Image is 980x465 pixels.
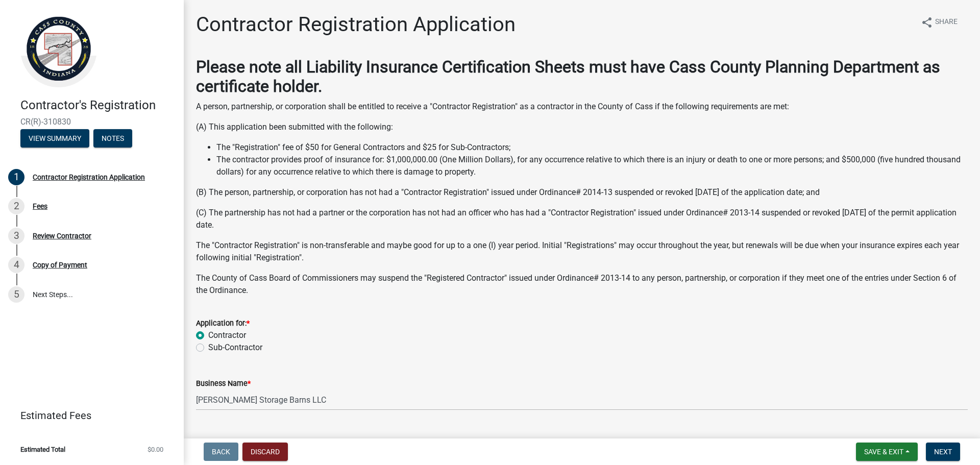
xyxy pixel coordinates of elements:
span: Share [935,16,958,29]
div: 1 [8,169,24,185]
span: Save & Exit [864,448,903,456]
a: Estimated Fees [8,405,167,426]
div: 3 [8,228,24,244]
strong: Please note all Liability Insurance Certification Sheets must have Cass County Planning Departmen... [196,57,940,96]
button: Next [926,443,960,461]
span: $0.00 [148,446,163,453]
div: 5 [8,286,24,303]
p: The County of Cass Board of Commissioners may suspend the "Registered Contractor" issued under Or... [196,272,968,297]
wm-modal-confirm: Notes [93,135,132,143]
p: (C) The partnership has not had a partner or the corporation has not had an officer who has had a... [196,207,968,231]
button: Discard [242,443,288,461]
h1: Contractor Registration Application [196,12,516,37]
p: The "Contractor Registration" is non-transferable and maybe good for up to a one (I) year period.... [196,239,968,264]
li: The contractor provides proof of insurance for: $1,000,000.00 (One Million Dollars), for any occu... [216,154,968,178]
div: Fees [33,203,47,210]
label: Application for: [196,320,250,327]
label: Business Name [196,380,251,387]
img: Cass County, Indiana [20,11,97,87]
button: Save & Exit [856,443,918,461]
button: View Summary [20,129,89,148]
span: CR(R)-310830 [20,117,163,127]
p: (B) The person, partnership, or corporation has not had a "Contractor Registration" issued under ... [196,186,968,199]
wm-modal-confirm: Summary [20,135,89,143]
label: Sub-Contractor [208,341,262,354]
div: 4 [8,257,24,273]
label: Contractor [208,329,246,341]
p: A person, partnership, or corporation shall be entitled to receive a "Contractor Registration" as... [196,101,968,113]
p: (A) This application been submitted with the following: [196,121,968,133]
button: Notes [93,129,132,148]
div: 2 [8,198,24,214]
span: Back [212,448,230,456]
button: shareShare [913,12,966,32]
h4: Contractor's Registration [20,98,176,113]
div: Copy of Payment [33,261,87,268]
div: Contractor Registration Application [33,174,145,181]
li: The "Registration" fee of $50 for General Contractors and $25 for Sub-Contractors; [216,141,968,154]
button: Back [204,443,238,461]
span: Next [934,448,952,456]
span: Estimated Total [20,446,65,453]
div: Review Contractor [33,232,91,239]
i: share [921,16,933,29]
